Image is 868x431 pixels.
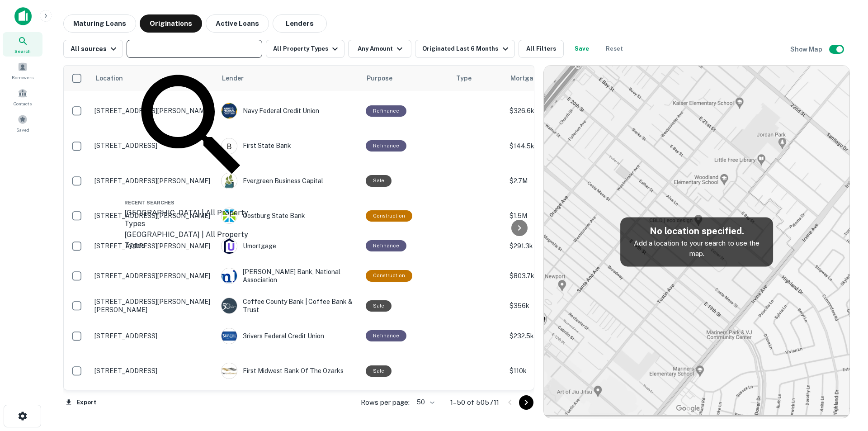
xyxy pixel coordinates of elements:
th: Lender [217,66,361,91]
p: [STREET_ADDRESS][PERSON_NAME] [94,177,212,185]
p: $803.7k [509,271,600,281]
p: [STREET_ADDRESS][PERSON_NAME] [94,107,212,115]
div: Sale [366,300,392,312]
div: Sale [366,365,392,377]
div: [GEOGRAPHIC_DATA] | All Property Types [124,229,260,251]
img: picture [222,268,237,284]
div: Originated Last 6 Months [422,43,510,54]
p: $291.3k [509,241,600,251]
a: Borrowers [3,58,42,83]
button: Any Amount [348,40,411,58]
button: Export [63,396,99,409]
div: All sources [71,43,119,54]
div: This loan purpose was for construction [366,270,412,281]
div: Sale [366,175,392,186]
p: [STREET_ADDRESS][PERSON_NAME] [94,212,212,220]
div: [PERSON_NAME] Bank, National Association [221,268,357,284]
img: picture [222,298,237,313]
div: This loan purpose was for construction [366,210,412,222]
p: $232.5k [509,331,600,341]
p: $2.7M [509,176,600,186]
button: All sources [63,40,123,58]
div: 50 [413,396,436,409]
span: Location [95,73,135,84]
button: Originations [140,14,202,33]
p: $326.6k [509,106,600,116]
button: Save your search to get updates of matches that match your search criteria. [567,40,596,58]
p: [STREET_ADDRESS] [94,332,212,340]
p: [STREET_ADDRESS] [94,367,212,375]
span: Borrowers [12,74,33,81]
img: picture [222,363,237,379]
p: $110k [509,366,600,376]
th: Purpose [361,66,451,91]
div: Navy Federal Credit Union [221,103,357,119]
p: [STREET_ADDRESS][PERSON_NAME] [94,242,212,250]
div: 3rivers Federal Credit Union [221,328,357,344]
div: This loan purpose was for refinancing [366,330,406,341]
button: Maturing Loans [63,14,136,33]
p: [STREET_ADDRESS] [94,142,212,150]
div: First Midwest Bank Of The Ozarks [221,363,357,379]
button: Go to next page [519,395,533,410]
h5: No location specified. [627,224,766,238]
p: [STREET_ADDRESS][PERSON_NAME] [94,272,212,280]
p: $356k [509,301,600,311]
div: Evergreen Business Capital [221,173,357,189]
span: Saved [16,126,29,133]
p: [STREET_ADDRESS][PERSON_NAME][PERSON_NAME] [94,298,212,314]
button: All Filters [519,40,564,58]
th: Location [90,66,217,91]
img: picture [222,328,237,344]
div: This loan purpose was for refinancing [366,240,406,251]
th: Type [451,66,505,91]
div: Oostburg State Bank [221,208,357,224]
a: Saved [3,111,42,135]
div: Coffee County Bank | Coffee Bank & Trust [221,298,357,314]
a: Search [3,32,42,57]
img: capitalize-icon.png [14,7,32,25]
button: Active Loans [206,14,269,33]
img: map-placeholder.webp [544,66,849,418]
p: Rows per page: [361,397,410,408]
span: Contacts [14,100,32,107]
button: Reset [600,40,629,58]
div: This loan purpose was for refinancing [366,140,406,152]
button: Originated Last 6 Months [415,40,514,58]
span: Recent Searches [124,200,175,205]
p: $144.5k [509,141,600,151]
div: First State Bank [221,138,357,154]
h6: Show Map [790,44,824,54]
span: Type [456,73,472,84]
p: 1–50 of 505711 [450,397,499,408]
th: Mortgage Amount [505,66,604,91]
button: Lenders [273,14,327,33]
div: Umortgage [221,238,357,254]
div: This loan purpose was for refinancing [366,105,406,117]
div: [GEOGRAPHIC_DATA] | All Property Types [124,208,260,229]
button: All Property Types [266,40,344,58]
p: Add a location to your search to use the map. [627,238,766,259]
iframe: Chat Widget [823,359,868,402]
span: Purpose [367,73,404,84]
p: $1.5M [509,211,600,221]
a: Contacts [3,85,42,109]
span: Search [14,47,31,55]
